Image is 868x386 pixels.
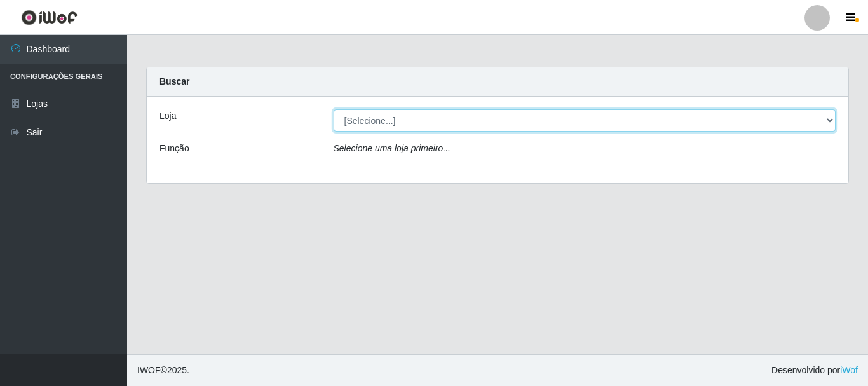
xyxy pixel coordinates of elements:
[840,365,858,375] a: iWof
[137,365,161,375] span: IWOF
[159,76,189,86] strong: Buscar
[21,10,78,25] img: CoreUI Logo
[137,364,189,377] span: © 2025 .
[334,143,451,153] i: Selecione uma loja primeiro...
[771,364,858,377] span: Desenvolvido por
[159,109,176,123] label: Loja
[159,142,189,155] label: Função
